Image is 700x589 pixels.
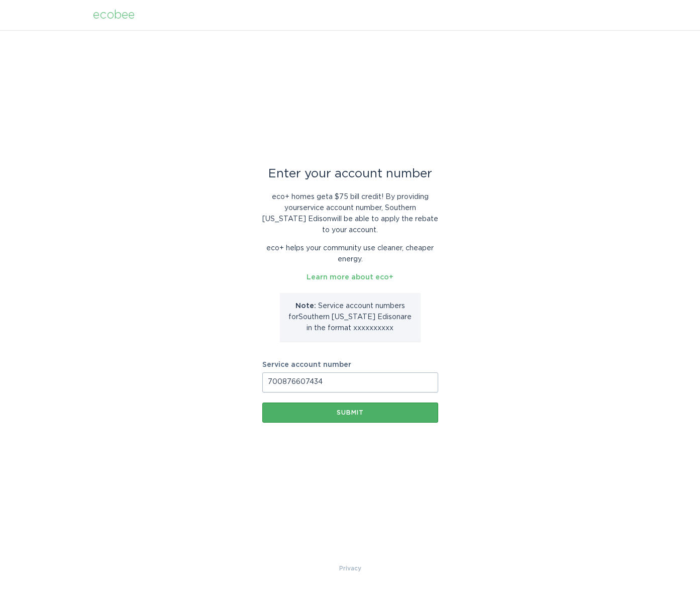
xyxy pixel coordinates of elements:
strong: Note: [295,303,316,310]
a: Learn more about eco+ [307,274,393,281]
div: Enter your account number [262,168,438,179]
a: Privacy Policy & Terms of Use [339,563,361,574]
p: eco+ homes get a $75 bill credit ! By providing your service account number , Southern [US_STATE]... [262,191,438,236]
p: eco+ helps your community use cleaner, cheaper energy. [262,243,438,265]
div: ecobee [93,10,135,21]
div: Submit [267,410,433,416]
button: Submit [262,403,438,423]
label: Service account number [262,361,438,368]
p: Service account number s for Southern [US_STATE] Edison are in the format xxxxxxxxxx [287,301,413,334]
